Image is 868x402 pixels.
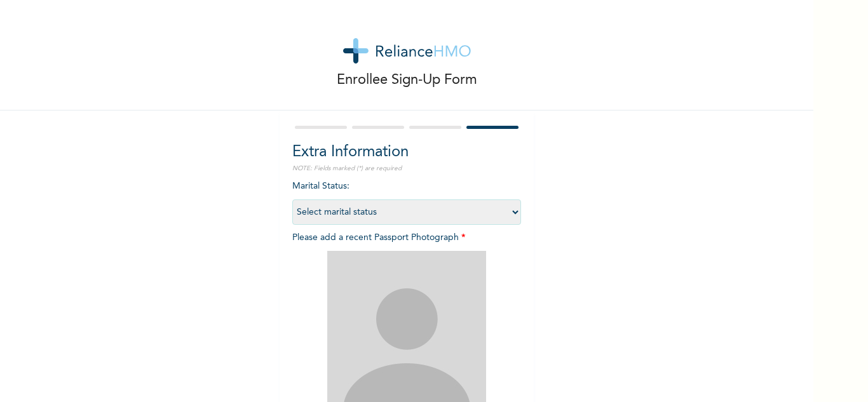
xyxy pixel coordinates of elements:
[292,164,521,173] p: NOTE: Fields marked (*) are required
[343,38,471,64] img: logo
[292,141,521,164] h2: Extra Information
[292,182,521,217] span: Marital Status :
[337,70,477,91] p: Enrollee Sign-Up Form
